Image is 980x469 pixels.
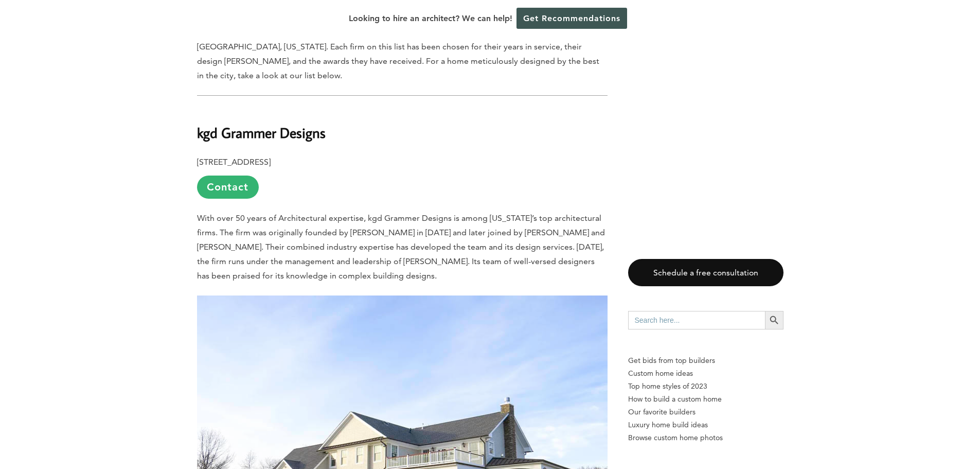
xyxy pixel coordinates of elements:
[197,176,259,199] a: Contact
[628,311,765,329] input: Search here...
[769,315,780,326] svg: Search
[628,419,783,431] a: Luxury home build ideas
[782,395,968,457] iframe: Drift Widget Chat Controller
[628,380,783,393] a: Top home styles of 2023
[197,124,326,142] b: kgd Grammer Designs
[628,367,783,380] a: Custom home ideas
[197,157,271,167] b: [STREET_ADDRESS]
[197,27,599,80] span: To help you design your dream home, we’ve curated a list of the best residential architects in [G...
[628,259,783,286] a: Schedule a free consultation
[197,213,605,281] span: With over 50 years of Architectural expertise, kgd Grammer Designs is among [US_STATE]’s top arch...
[628,406,783,419] a: Our favorite builders
[628,393,783,406] a: How to build a custom home
[516,8,627,29] a: Get Recommendations
[628,354,783,367] p: Get bids from top builders
[628,431,783,444] a: Browse custom home photos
